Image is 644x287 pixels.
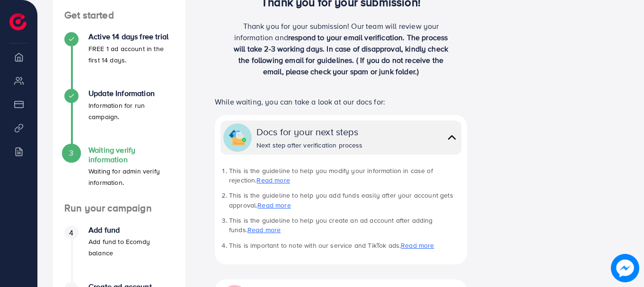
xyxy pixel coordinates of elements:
img: image [611,254,639,282]
a: Read more [256,175,290,185]
p: While waiting, you can take a look at our docs for: [215,96,467,107]
img: collapse [445,130,459,144]
h4: Add fund [88,226,174,235]
p: Thank you for your submission! Our team will review your information and [229,20,453,77]
a: Read more [257,200,291,210]
a: Read more [247,225,281,235]
h4: Active 14 days free trial [88,32,174,41]
li: Update Information [53,89,185,146]
li: Active 14 days free trial [53,32,185,89]
li: Waiting verify information [53,146,185,202]
li: This is the guideline to help you modify your information in case of rejection. [229,166,461,185]
div: Next step after verification process [256,140,363,150]
p: Waiting for admin verify information. [88,165,174,188]
p: Information for run campaign. [88,100,174,122]
li: This is the guideline to help you add funds easily after your account gets approval. [229,191,461,210]
span: 4 [69,227,73,238]
h4: Get started [53,9,185,21]
div: Docs for your next steps [256,125,363,139]
li: Add fund [53,226,185,282]
img: collapse [229,129,246,146]
p: FREE 1 ad account in the first 14 days. [88,43,174,66]
li: This is important to note with our service and TikTok ads. [229,241,461,250]
h4: Run your campaign [53,202,185,214]
span: 3 [69,148,73,158]
h4: Waiting verify information [88,146,174,164]
li: This is the guideline to help you create an ad account after adding funds. [229,216,461,235]
p: Add fund to Ecomdy balance [88,236,174,259]
a: Read more [401,241,434,250]
h4: Update Information [88,89,174,98]
img: logo [9,13,26,30]
span: respond to your email verification. The process will take 2-3 working days. In case of disapprova... [234,32,448,77]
